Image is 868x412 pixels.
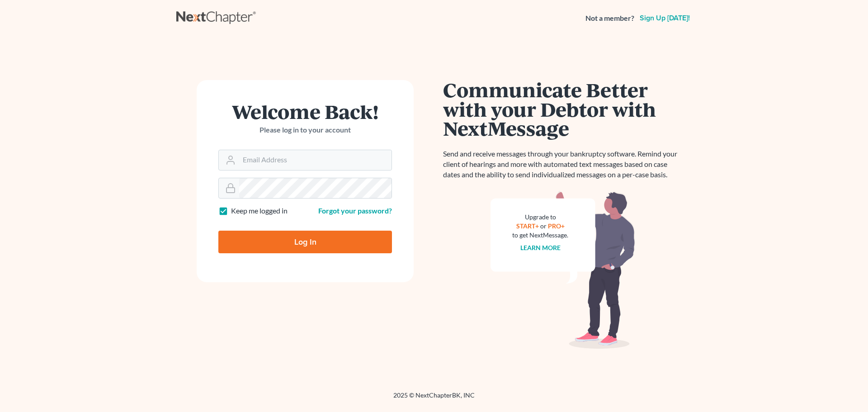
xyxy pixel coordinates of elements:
[540,222,547,230] span: or
[318,206,392,215] a: Forgot your password?
[231,206,288,216] label: Keep me logged in
[176,391,692,407] div: 2025 © NextChapterBK, INC
[548,222,565,230] a: PRO+
[218,231,392,253] input: Log In
[218,102,392,121] h1: Welcome Back!
[443,149,683,180] p: Send and receive messages through your bankruptcy software. Remind your client of hearings and mo...
[218,125,392,135] p: Please log in to your account
[239,150,392,170] input: Email Address
[585,13,634,24] strong: Not a member?
[512,231,568,240] div: to get NextMessage.
[491,191,635,349] img: nextmessage_bg-59042aed3d76b12b5cd301f8e5b87938c9018125f34e5fa2b7a6b67550977c72.svg
[638,14,692,22] a: Sign up [DATE]!
[520,244,561,251] a: Learn more
[516,222,539,230] a: START+
[512,213,568,222] div: Upgrade to
[443,80,683,138] h1: Communicate Better with your Debtor with NextMessage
